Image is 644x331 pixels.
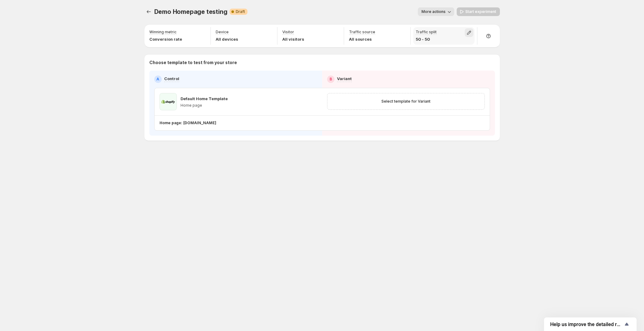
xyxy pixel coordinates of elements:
button: Select template for Variant [378,97,434,106]
p: Device [216,30,229,35]
p: Control [164,76,179,82]
p: 50 - 50 [416,36,437,42]
button: Experiments [144,7,153,16]
p: All visitors [282,36,304,42]
img: Default Home Template [160,93,177,110]
p: Visitor [282,30,294,35]
p: Conversion rate [149,36,182,42]
span: More actions [422,9,446,14]
h2: B [330,77,332,82]
button: Show survey - Help us improve the detailed report for A/B campaigns [550,321,630,328]
button: More actions [418,7,454,16]
span: Help us improve the detailed report for A/B campaigns [550,321,623,327]
p: Home page: [DOMAIN_NAME] [160,121,216,125]
span: Draft [236,9,245,14]
p: Home page [181,103,228,108]
p: Default Home Template [181,96,228,102]
p: Variant [337,76,352,82]
p: Winning metric [149,30,177,35]
p: Traffic split [416,30,437,35]
h2: A [156,77,159,82]
span: Demo Homepage testing [154,8,227,15]
p: All devices [216,36,238,42]
p: All sources [349,36,375,42]
span: Select template for Variant [381,99,430,104]
p: Choose template to test from your store [149,59,495,66]
p: Traffic source [349,30,375,35]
